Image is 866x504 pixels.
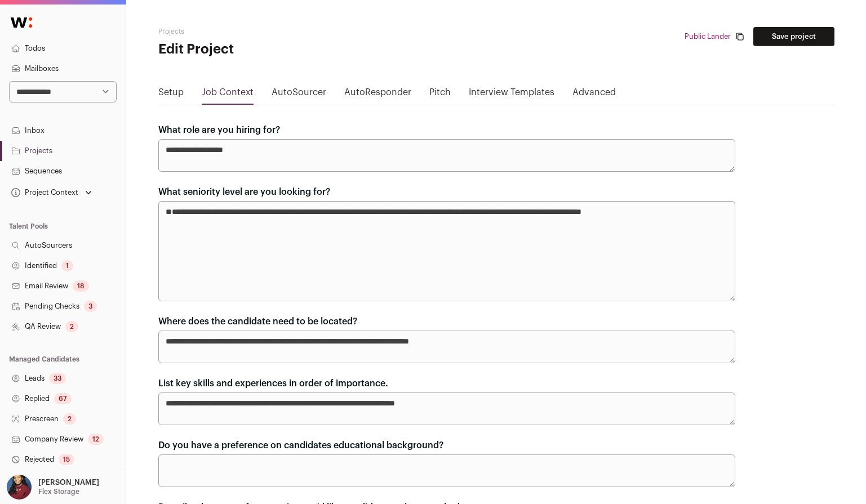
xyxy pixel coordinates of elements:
[54,393,72,404] div: 67
[63,413,76,425] div: 2
[61,260,73,271] div: 1
[84,301,97,312] div: 3
[9,185,94,200] button: Open dropdown
[572,86,616,104] a: Advanced
[202,86,254,104] a: Job Context
[429,86,451,104] a: Pitch
[9,188,78,197] div: Project Context
[5,475,101,499] button: Open dropdown
[685,32,731,41] a: Public Lander
[88,434,104,445] div: 12
[65,321,78,332] div: 2
[469,86,554,104] a: Interview Templates
[38,487,79,496] p: Flex Storage
[158,27,384,36] h2: Projects
[73,280,89,292] div: 18
[59,454,74,465] div: 15
[5,11,38,34] img: Wellfound
[49,373,66,384] div: 33
[344,86,411,104] a: AutoResponder
[158,86,184,104] a: Setup
[158,439,443,452] label: Do you have a preference on candidates educational background?
[158,315,357,328] label: Where does the candidate need to be located?
[158,123,280,137] label: What role are you hiring for?
[158,185,330,199] label: What seniority level are you looking for?
[7,475,32,499] img: 10010497-medium_jpg
[158,41,384,59] h1: Edit Project
[272,86,326,104] a: AutoSourcer
[38,478,99,487] p: [PERSON_NAME]
[158,377,388,390] label: List key skills and experiences in order of importance.
[753,27,834,46] button: Save project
